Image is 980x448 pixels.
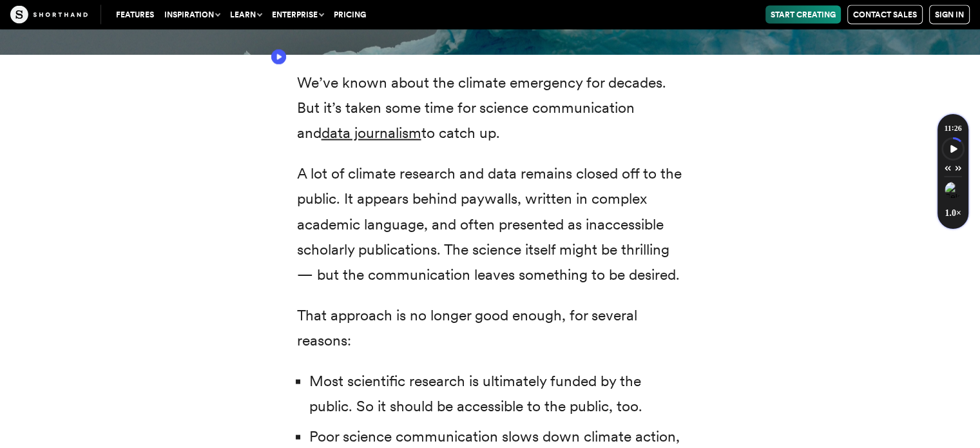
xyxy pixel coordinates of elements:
[297,303,684,353] p: That approach is no longer good enough, for several reasons:
[765,6,841,24] a: Start Creating
[309,369,684,419] li: Most scientific research is ultimately funded by the public. So it should be accessible to the pu...
[297,161,684,287] p: A lot of climate research and data remains closed off to the public. It appears behind paywalls, ...
[322,124,421,142] a: data journalism
[847,5,923,24] a: Contact Sales
[329,6,371,24] a: Pricing
[929,5,970,24] a: Sign in
[10,6,88,24] img: The Craft
[297,70,684,146] p: We’ve known about the climate emergency for decades. But it’s taken some time for science communi...
[225,6,267,24] button: Learn
[111,6,159,24] a: Features
[267,6,329,24] button: Enterprise
[159,6,225,24] button: Inspiration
